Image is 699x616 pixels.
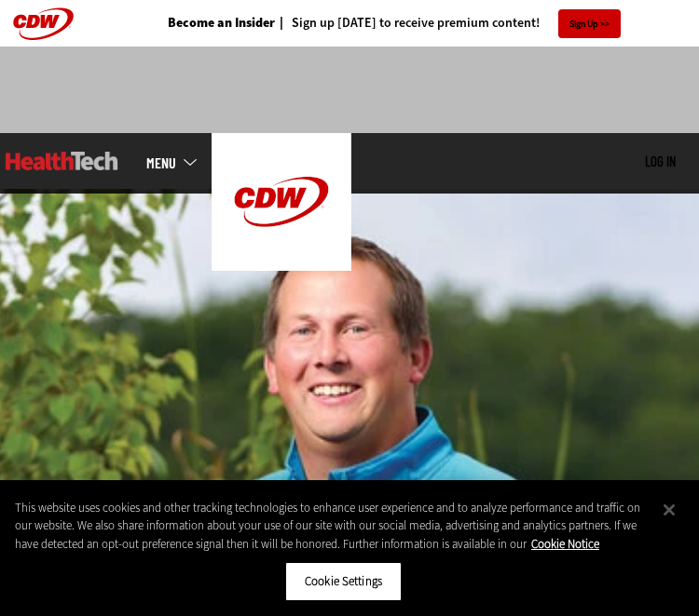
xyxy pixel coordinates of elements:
[649,489,690,530] button: Close
[275,17,540,30] a: Sign up [DATE] to receive premium content!
[146,155,212,170] a: mobile-menu
[531,536,599,552] a: More information about your privacy
[285,562,402,601] button: Cookie Settings
[212,256,351,275] a: CDW
[6,152,118,170] img: Home
[15,499,650,554] div: This website uses cookies and other tracking technologies to enhance user experience and to analy...
[645,154,676,171] div: User menu
[212,133,351,271] img: Home
[558,9,621,38] a: Sign Up
[645,153,676,169] a: Log in
[168,17,275,30] a: Become an Insider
